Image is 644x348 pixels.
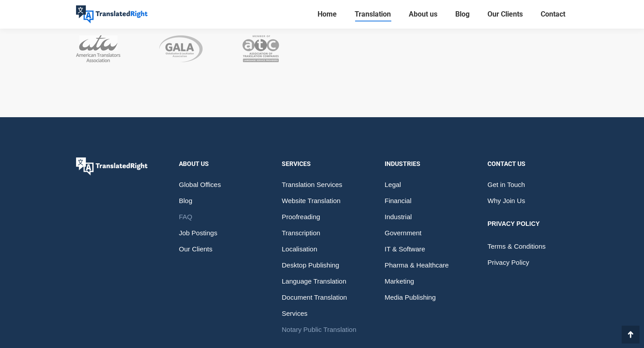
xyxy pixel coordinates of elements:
[282,273,346,289] span: Language Translation
[385,177,465,193] a: Legal
[487,193,568,209] a: Why Join Us
[179,177,221,193] span: Global Offices
[282,177,342,193] span: Translation Services
[282,322,356,338] span: Notary Public Translation
[385,193,411,209] span: Financial
[455,10,470,19] span: Blog
[282,209,320,225] span: Proofreading
[179,177,259,193] a: Global Offices
[76,5,148,23] img: Translated Right
[179,241,259,257] a: Our Clients
[179,157,259,170] div: About Us
[385,289,465,306] a: Media Publishing
[385,225,465,241] a: Government
[282,273,362,289] a: Language Translation
[406,8,440,21] a: About us
[487,238,568,255] a: Terms & Conditions
[385,157,465,170] div: Industries
[282,157,362,170] div: Services
[487,177,525,193] span: Get in Touch
[385,177,401,193] span: Legal
[385,289,436,306] span: Media Publishing
[179,209,192,225] span: FAQ
[179,225,259,241] a: Job Postings
[485,8,525,21] a: Our Clients
[179,241,212,257] span: Our Clients
[315,8,339,21] a: Home
[385,193,465,209] a: Financial
[409,10,437,19] span: About us
[282,177,362,193] a: Translation Services
[385,209,412,225] span: Industrial
[385,257,465,273] a: Pharma & Healthcare
[179,225,217,241] span: Job Postings
[385,273,414,289] span: Marketing
[541,10,565,19] span: Contact
[282,257,362,273] a: Desktop Publishing
[385,273,465,289] a: Marketing
[385,241,425,257] span: IT & Software
[282,289,362,322] a: Document Translation Services
[352,8,394,21] a: Translation
[282,322,362,338] a: Notary Public Translation
[487,193,525,209] span: Why Join Us
[282,241,317,257] span: Localisation
[385,209,465,225] a: Industrial
[385,225,422,241] span: Government
[179,193,192,209] span: Blog
[487,177,568,193] a: Get in Touch
[487,10,523,19] span: Our Clients
[282,225,320,241] span: Transcription
[318,10,337,19] span: Home
[355,10,391,19] span: Translation
[453,8,472,21] a: Blog
[282,193,340,209] span: Website Translation
[385,257,449,273] span: Pharma & Healthcare
[538,8,568,21] a: Contact
[282,193,362,209] a: Website Translation
[179,209,259,225] a: FAQ
[487,255,568,271] a: Privacy Policy
[282,241,362,257] a: Localisation
[282,225,362,241] a: Transcription
[487,157,568,170] div: Contact us
[282,257,339,273] span: Desktop Publishing
[179,193,259,209] a: Blog
[487,255,529,271] span: Privacy Policy
[385,241,465,257] a: IT & Software
[282,209,362,225] a: Proofreading
[487,238,546,255] span: Terms & Conditions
